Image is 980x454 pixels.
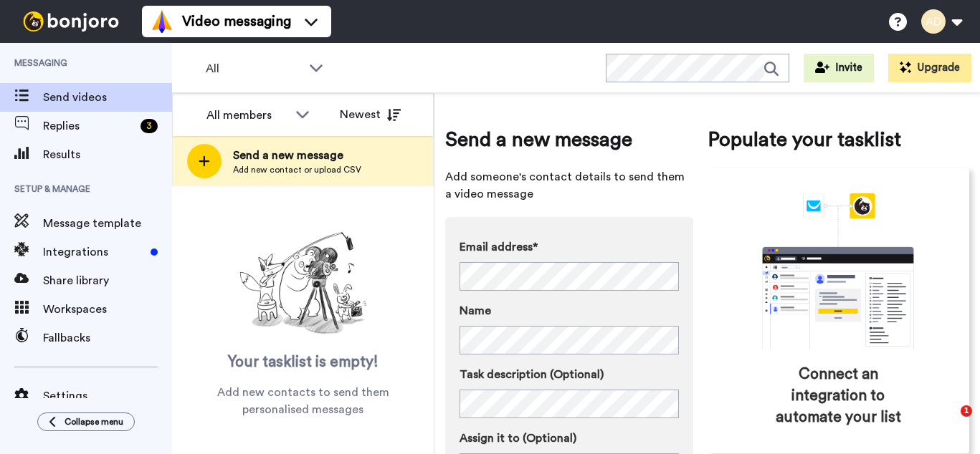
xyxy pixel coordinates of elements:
[460,366,679,383] label: Task description (Optional)
[151,10,173,33] img: vm-color.svg
[931,405,966,440] iframe: Intercom live chat
[43,117,135,135] span: Replies
[329,100,411,129] button: Newest
[206,60,302,77] span: All
[43,89,172,106] span: Send videos
[228,352,379,373] span: Your tasklist is empty!
[206,107,288,124] div: All members
[65,416,123,428] span: Collapse menu
[731,193,946,349] div: animation
[460,238,679,256] label: Email address*
[232,226,375,341] img: ready-set-action.png
[888,54,971,82] button: Upgrade
[961,405,972,417] span: 1
[233,164,361,175] span: Add new contact or upload CSV
[708,125,970,154] span: Populate your tasklist
[194,384,412,418] span: Add new contacts to send them personalised messages
[141,119,158,133] div: 3
[17,11,125,32] img: bj-logo-header-white.svg
[445,125,693,154] span: Send a new message
[43,146,172,163] span: Results
[43,329,172,347] span: Fallbacks
[233,147,361,164] span: Send a new message
[804,54,874,82] button: Invite
[460,430,679,447] label: Assign it to (Optional)
[769,364,909,428] span: Connect an integration to automate your list
[43,243,145,261] span: Integrations
[43,272,172,289] span: Share library
[43,215,172,232] span: Message template
[182,11,291,32] span: Video messaging
[460,302,491,319] span: Name
[43,301,172,318] span: Workspaces
[37,412,135,431] button: Collapse menu
[43,387,172,405] span: Settings
[445,168,693,203] span: Add someone's contact details to send them a video message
